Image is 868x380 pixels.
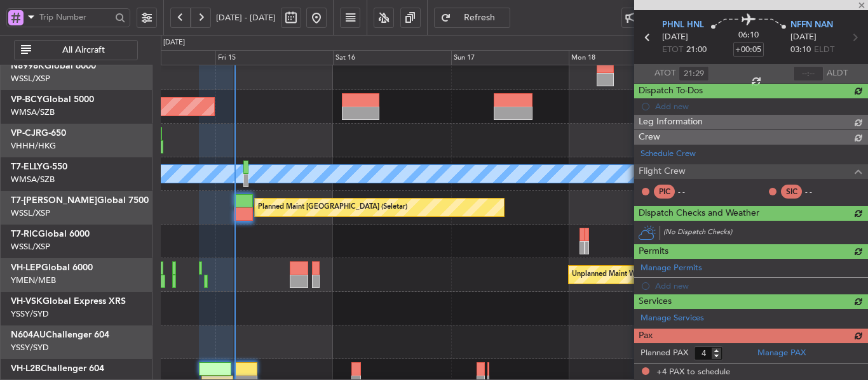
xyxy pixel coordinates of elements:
[11,263,93,272] a: VH-LEPGlobal 6000
[11,263,41,272] span: VH-LEP
[14,40,138,60] button: All Aircraft
[434,8,510,28] button: Refresh
[662,44,683,56] span: ETOT
[11,95,94,104] a: VP-BCYGlobal 5000
[790,44,811,56] span: 03:10
[11,107,55,118] a: WMSA/SZB
[686,44,707,56] span: 21:00
[163,37,185,48] div: [DATE]
[11,308,49,320] a: YSSY/SYD
[454,13,506,22] span: Refresh
[216,12,276,23] span: [DATE] - [DATE]
[11,196,149,205] a: T7-[PERSON_NAME]Global 7500
[39,8,111,27] input: Trip Number
[11,297,126,306] a: VH-VSKGlobal Express XRS
[333,50,451,65] div: Sat 16
[572,265,729,284] div: Unplanned Maint Wichita (Wichita Mid-continent)
[11,196,97,205] span: T7-[PERSON_NAME]
[11,241,50,252] a: WSSL/XSP
[738,29,759,42] span: 06:10
[11,62,44,70] span: N8998K
[11,342,49,353] a: YSSY/SYD
[662,31,688,44] span: [DATE]
[11,140,56,152] a: VHHH/HKG
[654,67,675,80] span: ATOT
[451,50,569,65] div: Sun 17
[11,62,96,70] a: N8998KGlobal 6000
[11,364,41,373] span: VH-L2B
[11,95,43,104] span: VP-BCY
[34,46,133,55] span: All Aircraft
[662,19,704,32] span: PHNL HNL
[814,44,834,56] span: ELDT
[11,174,55,185] a: WMSA/SZB
[11,129,66,138] a: VP-CJRG-650
[11,275,56,286] a: YMEN/MEB
[11,129,41,138] span: VP-CJR
[11,331,109,339] a: N604AUChallenger 604
[790,31,817,44] span: [DATE]
[569,50,686,65] div: Mon 18
[827,67,848,80] span: ALDT
[11,331,46,339] span: N604AU
[215,50,333,65] div: Fri 15
[11,230,38,239] span: T7-RIC
[11,162,43,171] span: T7-ELLY
[258,198,407,217] div: Planned Maint [GEOGRAPHIC_DATA] (Seletar)
[11,207,50,219] a: WSSL/XSP
[11,364,104,373] a: VH-L2BChallenger 604
[790,19,833,32] span: NFFN NAN
[11,73,50,84] a: WSSL/XSP
[11,297,43,306] span: VH-VSK
[11,230,90,239] a: T7-RICGlobal 6000
[11,162,67,171] a: T7-ELLYG-550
